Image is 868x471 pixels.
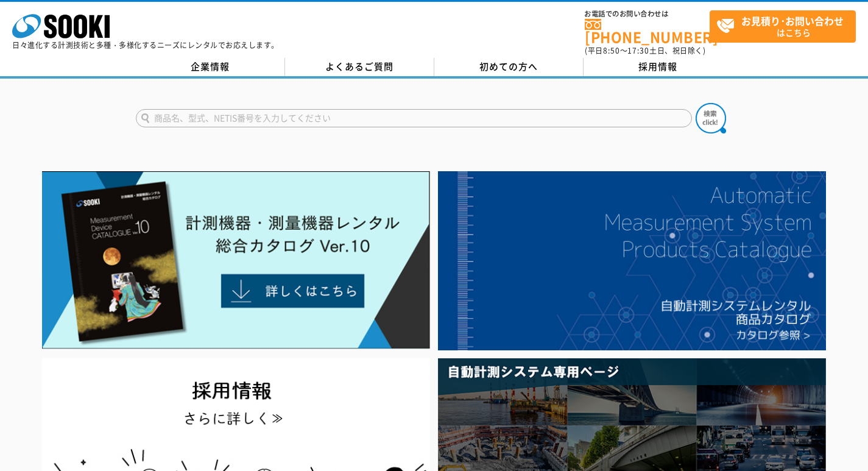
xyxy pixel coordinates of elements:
input: 商品名、型式、NETIS番号を入力してください [136,109,692,127]
span: お電話でのお問い合わせは [585,10,710,18]
a: よくあるご質問 [285,58,434,76]
img: btn_search.png [696,103,726,133]
p: 日々進化する計測技術と多種・多様化するニーズにレンタルでお応えします。 [12,41,279,49]
img: Catalog Ver10 [42,171,430,349]
a: 初めての方へ [434,58,584,76]
a: お見積り･お問い合わせはこちら [710,10,856,43]
span: (平日 ～ 土日、祝日除く) [585,45,705,56]
a: [PHONE_NUMBER] [585,19,710,44]
span: はこちら [716,11,855,41]
strong: お見積り･お問い合わせ [741,13,844,28]
span: 初めての方へ [479,60,538,73]
span: 8:50 [603,45,620,56]
a: 企業情報 [136,58,285,76]
img: 自動計測システムカタログ [438,171,826,350]
a: 採用情報 [584,58,733,76]
span: 17:30 [627,45,649,56]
